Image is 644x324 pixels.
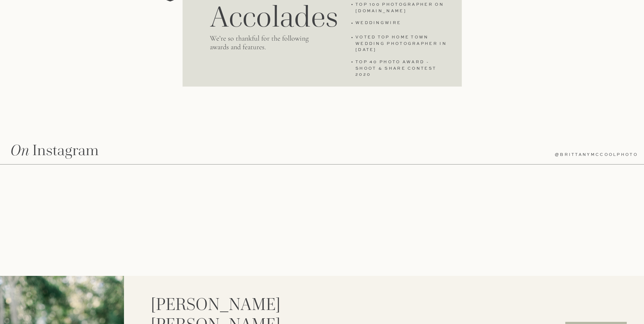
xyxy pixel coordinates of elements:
p: On [10,143,38,156]
h2: Accolades [210,3,306,30]
p: We’re so thankful for the following awards and features. [210,34,325,49]
a: @brittanymccoolphoto [506,152,638,159]
a: TOp 40 photo award - Shoot & Share Contest 2020 [355,59,445,66]
p: Instagram [32,143,98,161]
a: Weddingwire [355,20,445,27]
a: Top 100 Photographer on [DOMAIN_NAME] [355,2,445,9]
a: Voted Top home town Wedding Photographer in [DATE] [355,34,453,55]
